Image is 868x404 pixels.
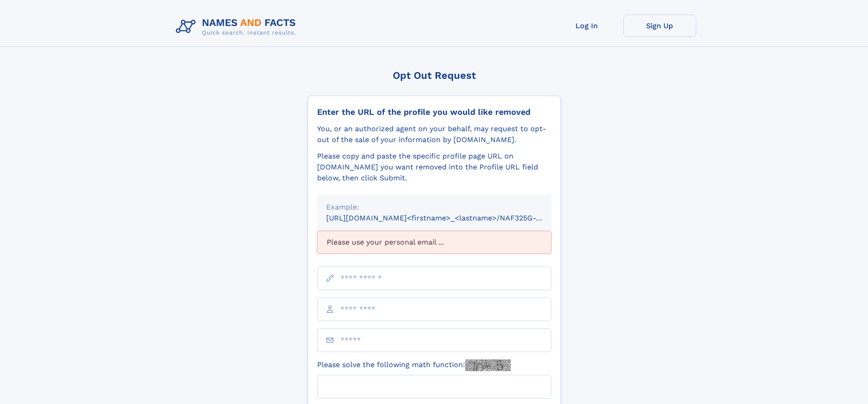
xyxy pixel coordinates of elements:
div: Please use your personal email ... [317,231,551,254]
img: Logo Names and Facts [172,15,303,39]
div: Opt Out Request [308,70,561,81]
label: Please solve the following math function: [317,359,511,371]
div: You, or an authorized agent on your behalf, may request to opt-out of the sale of your informatio... [317,123,551,145]
small: [URL][DOMAIN_NAME]<firstname>_<lastname>/NAF325G-xxxxxxxx [326,214,569,222]
div: Enter the URL of the profile you would like removed [317,107,551,117]
a: Log In [550,15,623,37]
a: Sign Up [623,15,696,37]
div: Example: [326,202,542,213]
div: Please copy and paste the specific profile page URL on [DOMAIN_NAME] you want removed into the Pr... [317,151,551,184]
